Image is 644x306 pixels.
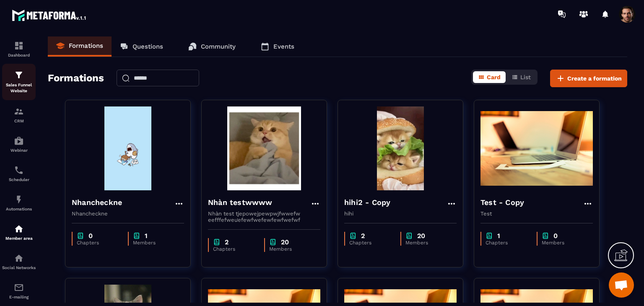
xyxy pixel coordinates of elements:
button: Create a formation [550,70,627,87]
p: Chapters [486,240,528,246]
img: chapter [405,232,413,240]
a: formationformationDashboard [2,34,36,64]
img: chapter [213,238,221,246]
p: E-mailing [2,295,36,299]
a: formationformationCRM [2,100,36,130]
a: formation-backgroundTest - CopyTestchapter1Chapterschapter0Members [474,100,610,278]
p: 20 [281,238,289,246]
a: formationformationSales Funnel Website [2,64,36,100]
h2: Formations [48,70,104,87]
p: Chapters [213,246,256,252]
p: Dashboard [2,53,36,57]
p: Social Networks [2,265,36,270]
p: 1 [145,232,148,240]
img: logo [12,8,87,23]
p: CRM [2,119,36,123]
p: Events [273,43,294,50]
p: hihi [344,210,457,217]
p: Members [405,240,449,246]
span: Create a formation [567,74,622,83]
a: automationsautomationsMember area [2,218,36,247]
a: social-networksocial-networkSocial Networks [2,247,36,276]
p: Member area [2,236,36,241]
p: Test [480,210,593,217]
p: 1 [497,232,500,240]
p: Chapters [349,240,392,246]
a: Formations [48,36,112,57]
a: emailemailE-mailing [2,276,36,306]
h4: hihi2 - Copy [344,197,390,208]
span: List [520,74,531,80]
img: chapter [349,232,357,240]
p: 2 [225,238,229,246]
p: Community [201,43,236,50]
button: Card [473,71,506,83]
a: Community [180,36,244,57]
p: Formations [69,42,103,49]
p: Nhancheckne [72,210,184,217]
img: formation-background [344,106,457,190]
img: email [14,283,24,293]
img: formation-background [208,106,320,190]
span: Card [487,74,501,80]
p: Chapters [77,240,119,246]
p: Sales Funnel Website [2,82,36,94]
p: Automations [2,207,36,211]
p: Webinar [2,148,36,153]
img: social-network [14,253,24,263]
img: scheduler [14,165,24,175]
div: Mở cuộc trò chuyện [609,272,634,298]
p: 0 [553,232,558,240]
img: chapter [133,232,140,240]
img: automations [14,136,24,146]
a: automationsautomationsAutomations [2,188,36,218]
img: formation-background [480,106,593,190]
p: Nhàn test tjepowejpewpwjfwwefw eefffefweưefewfwefewfewfwefwf [208,210,320,223]
img: automations [14,194,24,205]
p: Members [133,240,176,246]
a: automationsautomationsWebinar [2,130,36,159]
h4: Test - Copy [480,197,524,208]
a: Questions [112,36,171,57]
p: Scheduler [2,177,36,182]
a: formation-backgroundhihi2 - Copyhihichapter2Chapterschapter20Members [338,100,474,278]
p: Members [542,240,585,246]
img: chapter [486,232,493,240]
p: 2 [361,232,365,240]
img: chapter [269,238,277,246]
h4: Nhancheckne [72,197,122,208]
p: Questions [132,43,163,50]
a: formation-backgroundNhancheckneNhanchecknechapter0Chapterschapter1Members [65,100,201,278]
a: formation-backgroundNhàn testwwwwNhàn test tjepowejpewpwjfwwefw eefffefweưefewfwefewfewfwefwfchap... [201,100,338,278]
img: formation-background [72,106,184,190]
img: chapter [542,232,549,240]
p: Members [269,246,312,252]
img: formation [14,106,24,117]
h4: Nhàn testwwww [208,197,273,208]
p: 0 [88,232,93,240]
img: formation [14,41,24,51]
button: List [506,71,536,83]
a: Events [252,36,303,57]
a: schedulerschedulerScheduler [2,159,36,188]
img: automations [14,224,24,234]
img: chapter [77,232,84,240]
img: formation [14,70,24,80]
p: 20 [417,232,425,240]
